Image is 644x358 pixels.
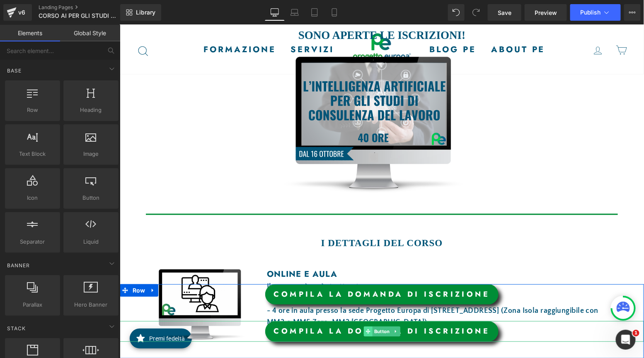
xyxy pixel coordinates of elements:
[7,300,58,309] span: Parallax
[39,4,134,11] a: Landing Pages
[252,302,271,312] span: Button
[468,4,484,21] button: Redo
[17,7,27,18] div: v6
[324,4,344,21] a: Mobile
[28,259,39,272] a: Expand / Collapse
[305,4,324,21] a: Tablet
[154,301,370,312] font: COMPILA LA DOMANDA DI ISCRIZIONE
[145,259,379,280] a: COMPILA LA DOMANDA DI ISCRIZIONE
[7,194,58,202] span: Icon
[7,106,58,114] span: Row
[535,8,557,17] span: Preview
[616,330,636,350] iframe: Intercom live chat
[265,4,285,21] a: Desktop
[201,213,323,223] font: I DETTAGLI DEL CORSO
[60,25,120,41] a: Global Style
[66,150,116,158] span: Image
[147,258,246,266] span: Il corso sarà così strutturato:
[39,12,118,19] span: CORSO AI PER GLI STUDI DI CONSULENZA DEL LAVORO
[66,194,116,202] span: Button
[633,330,639,336] span: 1
[7,237,58,246] span: Separator
[179,4,346,17] font: SONO APERTE LE ISCRIZIONI!
[570,4,621,21] button: Publish
[448,4,465,21] button: Undo
[525,4,567,21] a: Preview
[154,264,370,275] font: COMPILA LA DOMANDA DI ISCRIZIONE
[145,296,379,317] a: COMPILA LA DOMANDA DI ISCRIZIONE
[120,4,161,21] a: New Library
[66,237,116,246] span: Liquid
[6,324,27,332] span: Stack
[285,4,305,21] a: Laptop
[66,300,116,309] span: Hero Banner
[3,4,32,21] a: v6
[11,259,28,272] span: Row
[6,261,31,269] span: Banner
[498,8,511,17] span: Save
[7,150,58,158] span: Text Block
[6,67,22,75] span: Base
[136,9,155,16] span: Library
[624,4,641,21] button: More
[66,106,116,114] span: Heading
[272,302,281,312] a: Expand / Collapse
[580,9,601,16] span: Publish
[147,243,218,255] strong: online E AULA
